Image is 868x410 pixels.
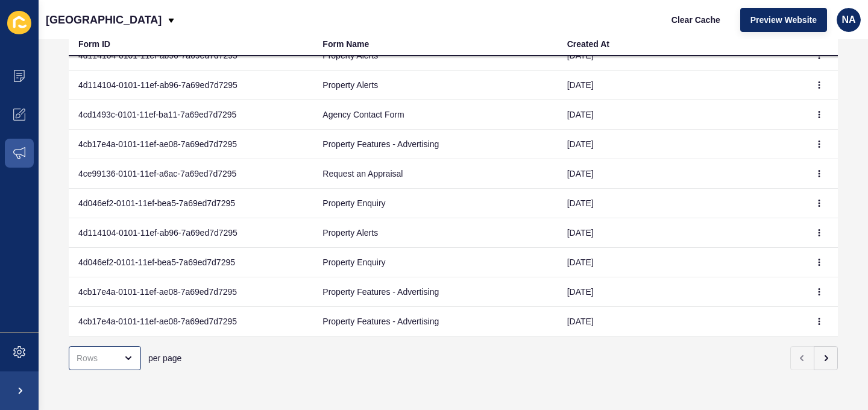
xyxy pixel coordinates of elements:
td: Property Enquiry [313,189,557,218]
div: open menu [69,346,141,370]
div: Form ID [78,38,110,50]
div: Created At [567,38,609,50]
td: [DATE] [558,71,802,100]
td: [DATE] [558,248,802,277]
td: 4d114104-0101-11ef-ab96-7a69ed7d7295 [69,218,313,248]
td: 4d046ef2-0101-11ef-bea5-7a69ed7d7295 [69,189,313,218]
td: 4cd1493c-0101-11ef-ba11-7a69ed7d7295 [69,100,313,130]
td: Property Features - Advertising [313,307,557,336]
td: Property Alerts [313,71,557,100]
td: Property Alerts [313,218,557,248]
span: Clear Cache [671,14,720,26]
td: Property Features - Advertising [313,130,557,159]
td: 4d046ef2-0101-11ef-bea5-7a69ed7d7295 [69,248,313,277]
span: per page [148,352,181,364]
td: [DATE] [558,189,802,218]
td: [DATE] [558,130,802,159]
button: Clear Cache [661,8,731,32]
td: 4cb17e4a-0101-11ef-ae08-7a69ed7d7295 [69,130,313,159]
td: 4d114104-0101-11ef-ab96-7a69ed7d7295 [69,71,313,100]
td: [DATE] [558,159,802,189]
td: [DATE] [558,100,802,130]
td: [DATE] [558,277,802,307]
td: Property Features - Advertising [313,277,557,307]
span: Preview Website [750,14,817,26]
td: 4cb17e4a-0101-11ef-ae08-7a69ed7d7295 [69,307,313,336]
button: Preview Website [740,8,827,32]
p: [GEOGRAPHIC_DATA] [46,5,162,35]
span: NA [841,14,855,26]
td: [DATE] [558,307,802,336]
td: 4cb17e4a-0101-11ef-ae08-7a69ed7d7295 [69,277,313,307]
td: Property Enquiry [313,248,557,277]
div: Form Name [322,38,369,50]
td: 4ce99136-0101-11ef-a6ac-7a69ed7d7295 [69,159,313,189]
td: [DATE] [558,218,802,248]
td: Request an Appraisal [313,159,557,189]
td: Agency Contact Form [313,100,557,130]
